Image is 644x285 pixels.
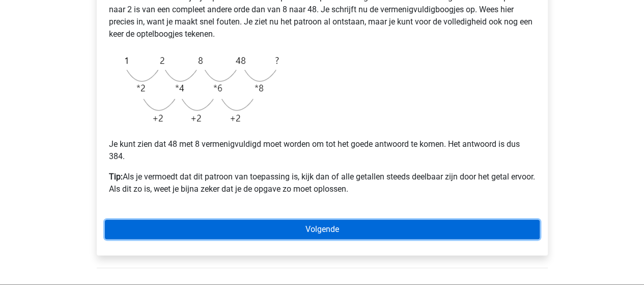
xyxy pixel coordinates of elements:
[105,220,540,239] a: Volgende
[109,171,536,195] p: Als je vermoedt dat dit patroon van toepassing is, kijk dan of alle getallen steeds deelbaar zijn...
[109,138,536,163] p: Je kunt zien dat 48 met 8 vermenigvuldigd moet worden om tot het goede antwoord te komen. Het ant...
[109,48,284,130] img: Exponential_Example_1_2.png
[109,172,123,182] b: Tip:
